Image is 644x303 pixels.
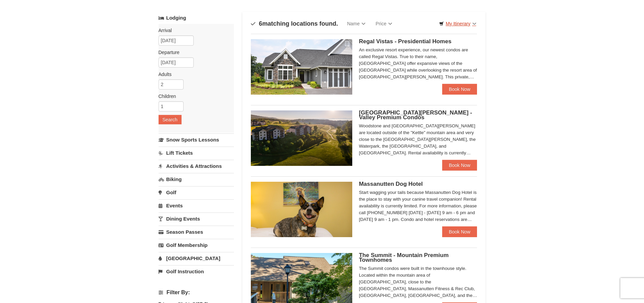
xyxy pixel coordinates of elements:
div: An exclusive resort experience, our newest condos are called Regal Vistas. True to their name, [G... [359,47,477,80]
a: Golf Instruction [159,265,234,278]
a: Season Passes [159,226,234,238]
div: Woodstone and [GEOGRAPHIC_DATA][PERSON_NAME] are located outside of the "Kettle" mountain area an... [359,123,477,156]
a: Biking [159,173,234,185]
a: Events [159,199,234,212]
button: Search [159,115,182,124]
h4: matching locations found. [251,20,338,27]
div: Start wagging your tails because Massanutten Dog Hotel is the place to stay with your canine trav... [359,189,477,223]
span: Massanutten Dog Hotel [359,181,423,187]
label: Adults [159,71,229,78]
a: Lodging [159,12,234,24]
span: The Summit - Mountain Premium Townhomes [359,252,449,263]
a: Book Now [442,160,477,171]
img: 27428181-5-81c892a3.jpg [251,182,352,237]
a: Lift Tickets [159,147,234,159]
a: Name [342,17,371,30]
a: Price [371,17,397,30]
a: Snow Sports Lessons [159,133,234,146]
span: Regal Vistas - Presidential Homes [359,38,452,45]
a: Book Now [442,84,477,95]
img: 19219041-4-ec11c166.jpg [251,110,352,166]
label: Children [159,93,229,100]
div: The Summit condos were built in the townhouse style. Located within the mountain area of [GEOGRAP... [359,265,477,299]
a: Golf [159,186,234,199]
label: Arrival [159,27,229,34]
a: Golf Membership [159,239,234,251]
a: My Itinerary [435,19,480,29]
span: [GEOGRAPHIC_DATA][PERSON_NAME] - Valley Premium Condos [359,109,472,121]
h4: Filter By: [159,289,234,296]
label: Departure [159,49,229,56]
a: Activities & Attractions [159,160,234,172]
span: 6 [259,20,262,27]
a: [GEOGRAPHIC_DATA] [159,252,234,264]
img: 19218991-1-902409a9.jpg [251,39,352,95]
a: Dining Events [159,212,234,225]
a: Book Now [442,226,477,237]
